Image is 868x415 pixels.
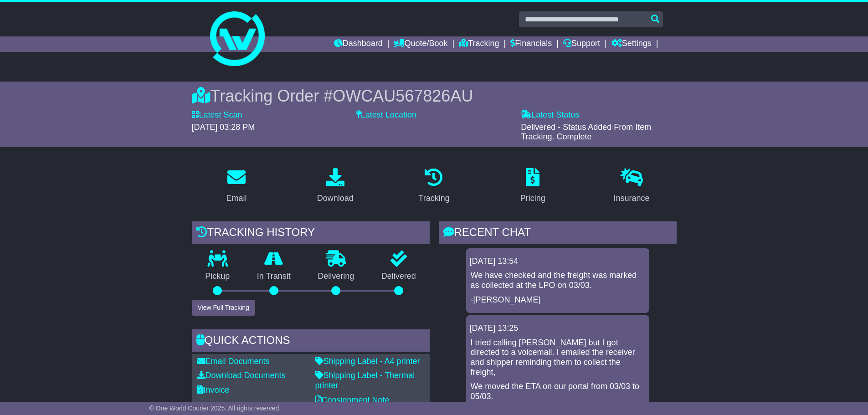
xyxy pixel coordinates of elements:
label: Latest Location [356,110,416,120]
div: RECENT CHAT [439,221,677,246]
p: In Transit [243,272,304,282]
div: [DATE] 13:54 [470,256,646,266]
div: Pricing [520,192,545,205]
a: Pricing [514,165,551,208]
a: Shipping Label - A4 printer [315,357,420,366]
p: We have checked and the freight was marked as collected at the LPO on 03/03. [471,271,645,290]
div: Tracking Order # [192,86,677,106]
span: Delivered - Status Added From Item Tracking. Complete [521,123,651,142]
span: © One World Courier 2025. All rights reserved. [149,405,281,412]
a: Quote/Book [394,36,447,52]
a: Tracking [412,165,455,208]
label: Latest Scan [192,110,242,120]
div: Download [317,192,354,205]
button: View Full Tracking [192,300,255,316]
p: I tried calling [PERSON_NAME] but I got directed to a voicemail. I emailed the receiver and shipp... [471,338,645,377]
p: Delivered [368,272,430,282]
div: [DATE] 13:25 [470,323,646,333]
a: Dashboard [334,36,383,52]
a: Support [563,36,600,52]
a: Download [311,165,360,208]
p: Delivering [304,272,368,282]
label: Latest Status [521,110,579,120]
a: Consignment Note [315,395,390,405]
a: Shipping Label - Thermal printer [315,371,415,390]
p: Pickup [192,272,244,282]
a: Financials [510,36,552,52]
div: Quick Actions [192,329,430,354]
p: We moved the ETA on our portal from 03/03 to 05/03. [471,382,645,401]
p: -[PERSON_NAME] [471,295,645,305]
div: Insurance [614,192,650,205]
a: Settings [611,36,652,52]
a: Email Documents [197,357,270,366]
div: Email [226,192,247,205]
div: Tracking [418,192,449,205]
a: Tracking [459,36,499,52]
a: Download Documents [197,371,286,380]
span: [DATE] 03:28 PM [192,123,255,132]
a: Insurance [608,165,656,208]
div: Tracking history [192,221,430,246]
a: Email [220,165,252,208]
span: OWCAU567826AU [333,87,473,105]
a: Invoice [197,385,230,395]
